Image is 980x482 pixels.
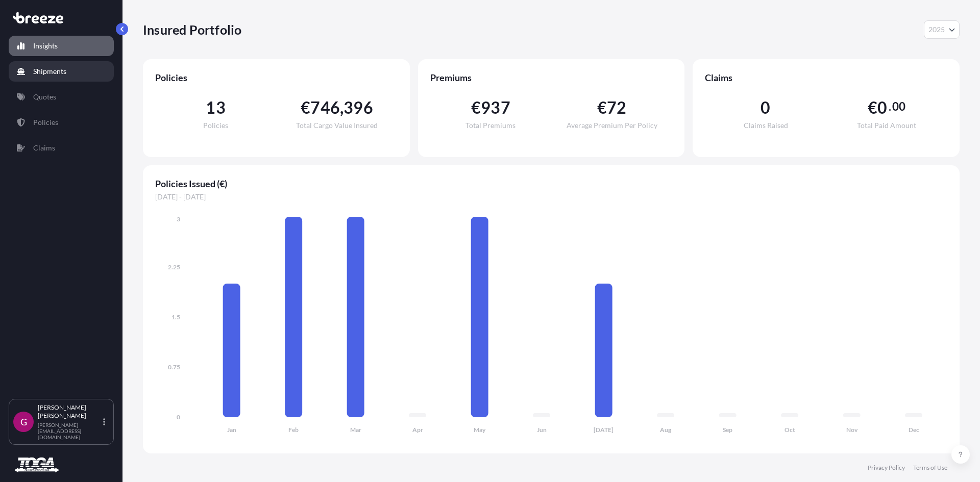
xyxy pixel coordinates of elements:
span: Claims Raised [744,122,788,129]
tspan: May [474,426,486,434]
tspan: Dec [909,426,919,434]
tspan: Jan [227,426,236,434]
tspan: Feb [288,426,299,434]
p: Insured Portfolio [143,21,241,38]
span: 937 [481,99,510,116]
span: Average Premium Per Policy [567,122,657,129]
span: € [471,99,481,116]
span: 13 [206,99,225,116]
span: 396 [344,99,373,116]
tspan: 3 [177,215,180,223]
a: Shipments [9,61,114,82]
span: 00 [892,103,905,111]
span: Policies Issued (€) [155,177,947,190]
span: [DATE] - [DATE] [155,192,947,202]
p: Insights [33,41,58,51]
tspan: 0 [177,413,180,421]
a: Claims [9,138,114,158]
span: 2025 [928,24,945,35]
img: organization-logo [13,457,61,473]
span: , [340,99,344,116]
p: Policies [33,117,58,128]
tspan: Apr [412,426,423,434]
a: Insights [9,36,114,56]
a: Policies [9,112,114,133]
span: Total Cargo Value Insured [296,122,378,129]
span: € [597,99,607,116]
span: 0 [761,99,770,116]
p: [PERSON_NAME][EMAIL_ADDRESS][DOMAIN_NAME] [38,422,101,440]
span: Policies [203,122,228,129]
span: Policies [155,71,398,84]
span: . [889,103,891,111]
span: € [301,99,310,116]
span: G [20,417,27,427]
span: Claims [705,71,947,84]
tspan: Nov [846,426,858,434]
tspan: Aug [660,426,672,434]
span: € [868,99,877,116]
span: Premiums [430,71,673,84]
span: Total Paid Amount [857,122,916,129]
tspan: Sep [723,426,732,434]
span: 746 [310,99,340,116]
a: Terms of Use [913,464,947,472]
tspan: Oct [785,426,795,434]
p: [PERSON_NAME] [PERSON_NAME] [38,403,101,420]
tspan: Mar [350,426,361,434]
span: 0 [877,99,887,116]
p: Quotes [33,92,56,102]
tspan: [DATE] [594,426,614,434]
tspan: 0.75 [168,363,180,371]
tspan: Jun [537,426,547,434]
button: Year Selector [924,20,960,39]
span: Total Premiums [465,122,516,129]
span: 72 [607,99,626,116]
tspan: 1.5 [171,313,180,321]
p: Claims [33,143,55,153]
p: Shipments [33,66,66,77]
a: Quotes [9,87,114,107]
a: Privacy Policy [868,464,905,472]
tspan: 2.25 [168,263,180,271]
